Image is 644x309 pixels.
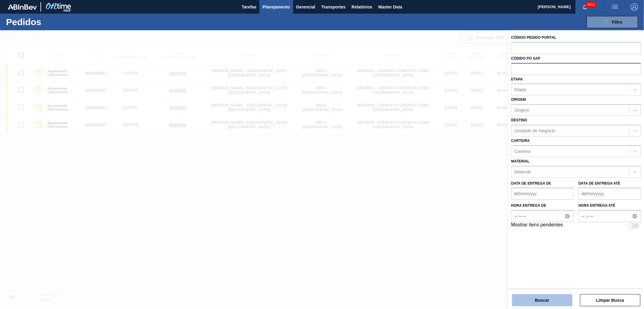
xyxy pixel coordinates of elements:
[511,159,530,163] label: Material
[511,188,574,200] input: dd/mm/yyyy
[511,222,563,229] label: Mostrar itens pendentes
[511,97,526,102] label: Origem
[511,118,527,122] label: Destino
[378,3,402,11] span: Master Data
[511,56,540,61] label: Códido PO SAP
[514,149,530,154] div: Carteira
[511,181,551,186] label: Data de Entrega de
[511,201,574,210] label: Hora entrega de
[321,3,345,11] span: Transportes
[8,4,37,10] img: TNhmsLtSVTkK8tSr43FrP2fwEKptu5GPRR3wAAAABJRU5ErkJggg==
[514,108,529,113] div: Origem
[578,188,641,200] input: dd/mm/yyyy
[578,201,641,210] label: Hora entrega até
[514,87,526,92] div: Etapa
[587,16,638,28] button: Filtro
[511,77,523,81] label: Etapa
[514,169,530,174] div: Material
[575,3,595,11] button: Notificações
[262,3,290,11] span: Planejamento
[351,3,372,11] span: Relatórios
[631,3,638,11] img: Logout
[6,18,98,25] h1: Pedidos
[586,1,596,8] span: 3412
[611,3,619,11] img: userActions
[612,20,623,25] span: Filtro
[511,139,530,143] label: Carteira
[296,3,316,11] span: Gerencial
[242,3,257,11] span: Tarefas
[511,35,556,40] label: Código Pedido Portal
[514,128,556,133] div: Unidade de Negócio
[578,181,620,186] label: Data de Entrega até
